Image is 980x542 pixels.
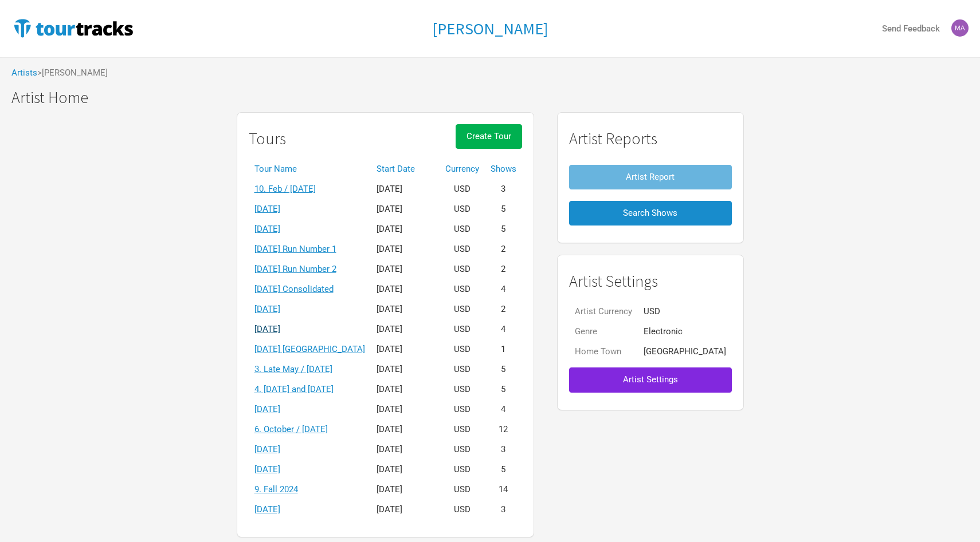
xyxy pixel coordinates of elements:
[371,480,440,500] td: [DATE]
[569,165,732,189] button: Artist Report
[371,399,440,420] td: [DATE]
[371,379,440,399] td: [DATE]
[371,339,440,359] td: [DATE]
[254,504,280,515] a: [DATE]
[440,480,485,500] td: USD
[254,184,316,194] a: 10. Feb / [DATE]
[569,130,732,148] h1: Artist Reports
[254,384,334,394] a: 4. [DATE] and [DATE]
[440,420,485,440] td: USD
[440,359,485,379] td: USD
[371,500,440,520] td: [DATE]
[440,279,485,299] td: USD
[440,259,485,279] td: USD
[485,319,522,339] td: 4
[485,239,522,259] td: 2
[254,344,365,354] a: [DATE] [GEOGRAPHIC_DATA]
[467,131,511,141] span: Create Tour
[485,279,522,299] td: 4
[569,322,638,342] td: Genre
[485,500,522,520] td: 3
[638,342,732,362] td: [GEOGRAPHIC_DATA]
[623,374,678,385] span: Artist Settings
[371,359,440,379] td: [DATE]
[11,68,37,78] a: Artists
[485,299,522,319] td: 2
[440,179,485,199] td: USD
[485,179,522,199] td: 3
[485,399,522,420] td: 4
[569,201,732,225] button: Search Shows
[951,19,969,37] img: Mark
[11,89,980,106] h1: Artist Home
[440,500,485,520] td: USD
[485,379,522,399] td: 5
[569,195,732,231] a: Search Shows
[638,302,732,322] td: USD
[440,159,485,179] th: Currency
[485,219,522,239] td: 5
[485,480,522,500] td: 14
[254,464,280,474] a: [DATE]
[254,244,336,254] a: [DATE] Run Number 1
[569,302,638,322] td: Artist Currency
[254,364,332,374] a: 3. Late May / [DATE]
[456,124,522,159] a: Create Tour
[440,199,485,219] td: USD
[485,460,522,480] td: 5
[371,440,440,460] td: [DATE]
[254,444,280,454] a: [DATE]
[371,259,440,279] td: [DATE]
[882,23,940,34] strong: Send Feedback
[485,359,522,379] td: 5
[440,339,485,359] td: USD
[440,299,485,319] td: USD
[638,322,732,342] td: Electronic
[440,399,485,420] td: USD
[254,284,334,294] a: [DATE] Consolidated
[254,264,336,274] a: [DATE] Run Number 2
[485,159,522,179] th: Shows
[440,379,485,399] td: USD
[485,199,522,219] td: 5
[440,440,485,460] td: USD
[440,319,485,339] td: USD
[371,279,440,299] td: [DATE]
[432,18,548,39] h1: [PERSON_NAME]
[485,339,522,359] td: 1
[249,130,286,148] h1: Tours
[371,460,440,480] td: [DATE]
[485,420,522,440] td: 12
[249,159,371,179] th: Tour Name
[37,69,108,77] span: > [PERSON_NAME]
[254,304,280,314] a: [DATE]
[371,199,440,219] td: [DATE]
[440,460,485,480] td: USD
[254,204,280,214] a: [DATE]
[254,224,280,234] a: [DATE]
[371,239,440,259] td: [DATE]
[371,219,440,239] td: [DATE]
[626,172,675,182] span: Artist Report
[371,319,440,339] td: [DATE]
[485,440,522,460] td: 3
[371,299,440,319] td: [DATE]
[371,179,440,199] td: [DATE]
[623,208,677,218] span: Search Shows
[11,17,135,39] img: TourTracks
[432,20,548,38] a: [PERSON_NAME]
[569,342,638,362] td: Home Town
[254,324,280,334] a: [DATE]
[254,404,280,414] a: [DATE]
[440,239,485,259] td: USD
[371,420,440,440] td: [DATE]
[569,272,732,290] h1: Artist Settings
[440,219,485,239] td: USD
[569,367,732,392] button: Artist Settings
[254,424,328,434] a: 6. October / [DATE]
[485,259,522,279] td: 2
[569,159,732,195] a: Artist Report
[456,124,522,149] button: Create Tour
[569,362,732,398] a: Artist Settings
[371,159,440,179] th: Start Date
